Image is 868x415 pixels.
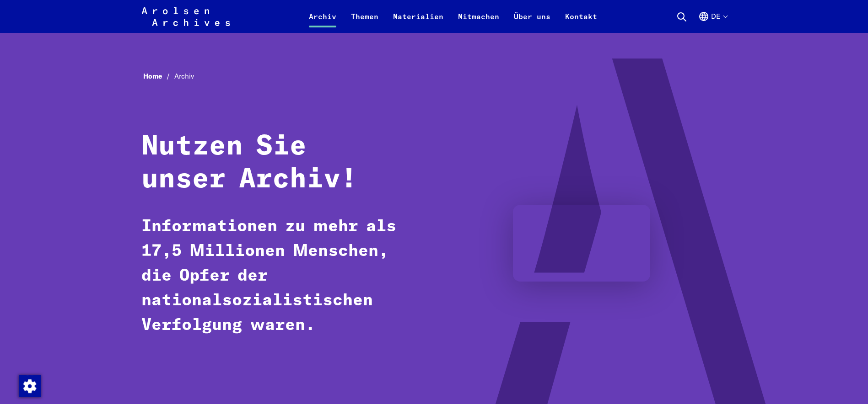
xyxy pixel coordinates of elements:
h1: Nutzen Sie unser Archiv! [141,130,418,196]
a: Materialien [386,11,451,33]
a: Mitmachen [451,11,507,33]
a: Themen [344,11,386,33]
a: Über uns [507,11,558,33]
a: Kontakt [558,11,604,33]
span: Archiv [174,72,194,80]
nav: Primär [302,5,604,27]
a: Home [143,72,174,80]
button: Deutsch, Sprachauswahl [698,11,727,33]
a: Archiv [302,11,344,33]
img: Zustimmung ändern [19,375,41,397]
p: Informationen zu mehr als 17,5 Millionen Menschen, die Opfer der nationalsozialistischen Verfolgu... [141,214,418,338]
nav: Breadcrumb [141,69,727,84]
